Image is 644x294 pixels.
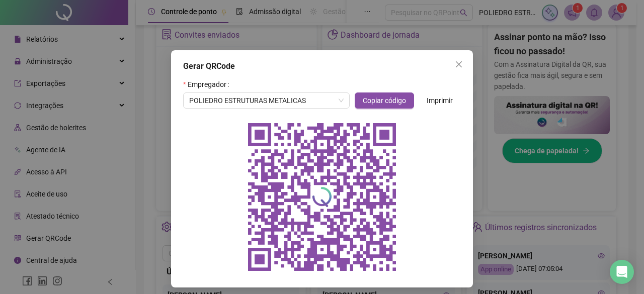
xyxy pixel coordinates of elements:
span: Copiar código [363,95,406,106]
div: Gerar QRCode [183,60,461,72]
img: qrcode do empregador [242,117,403,277]
span: close [455,60,463,68]
button: Imprimir [419,92,461,109]
button: Close [451,56,467,72]
button: Copiar código [355,92,414,109]
span: Imprimir [427,95,453,106]
div: Open Intercom Messenger [610,260,634,284]
label: Empregador [183,76,233,92]
span: POLIEDRO ESTRUTURAS METALICAS [189,93,344,108]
